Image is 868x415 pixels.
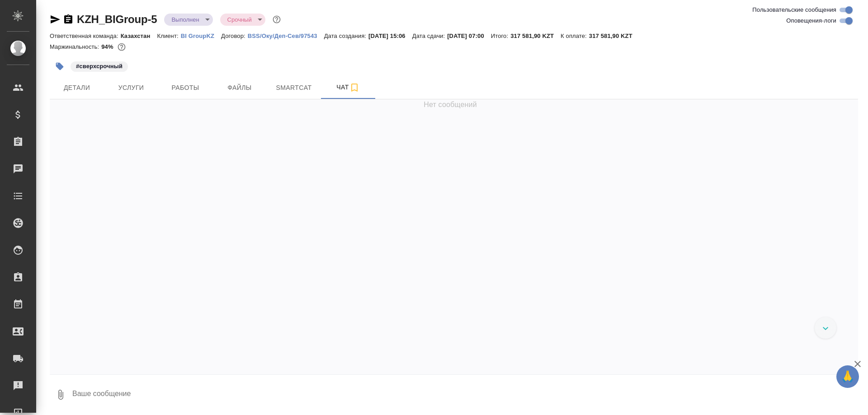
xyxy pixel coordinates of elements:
[109,82,153,93] span: Услуги
[424,99,477,110] span: Нет сообщений
[326,82,370,93] span: Чат
[50,14,61,25] button: Скопировать ссылку для ЯМессенджера
[76,62,123,71] p: #сверхсрочный
[786,16,836,25] span: Оповещения-логи
[181,32,221,39] a: BI GroupKZ
[561,33,589,39] p: К оплате:
[55,82,99,93] span: Детали
[220,14,265,26] div: Выполнен
[70,62,129,70] span: сверхсрочный
[840,367,855,386] span: 🙏
[116,41,127,53] button: 2697.20 RUB;
[491,33,510,39] p: Итого:
[164,82,207,93] span: Работы
[272,82,316,93] span: Smartcat
[368,33,412,39] p: [DATE] 15:06
[836,365,859,388] button: 🙏
[225,16,255,23] button: Срочный
[510,33,561,39] p: 317 581,90 KZT
[447,33,491,39] p: [DATE] 07:00
[101,43,115,50] p: 94%
[169,16,202,23] button: Выполнен
[324,33,368,39] p: Дата создания:
[752,5,836,14] span: Пользовательские сообщения
[218,82,261,93] span: Файлы
[248,32,324,39] a: BSS/Оку/Деп-Сев/97543
[412,33,447,39] p: Дата сдачи:
[164,14,212,26] div: Выполнен
[121,33,157,39] p: Казахстан
[63,14,74,25] button: Скопировать ссылку
[248,33,324,39] p: BSS/Оку/Деп-Сев/97543
[181,33,221,39] p: BI GroupKZ
[221,33,248,39] p: Договор:
[50,56,70,76] button: Добавить тэг
[589,33,639,39] p: 317 581,90 KZT
[77,13,157,25] a: KZH_BIGroup-5
[157,33,180,39] p: Клиент:
[349,82,360,93] svg: Подписаться
[50,33,121,39] p: Ответственная команда:
[271,14,283,25] button: Доп статусы указывают на важность/срочность заказа
[50,43,101,50] p: Маржинальность:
